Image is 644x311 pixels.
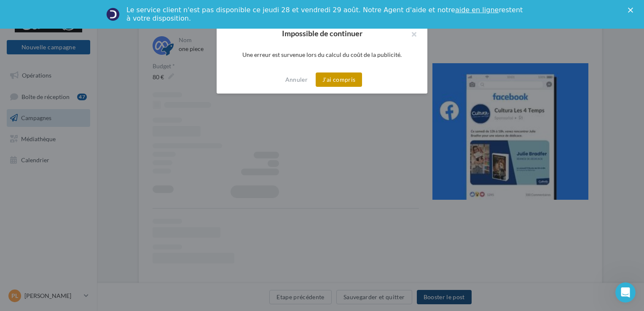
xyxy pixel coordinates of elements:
div: Fermer [628,8,636,13]
iframe: Intercom live chat [615,282,636,303]
button: J'ai compris [316,72,362,87]
div: Le service client n'est pas disponible ce jeudi 28 et vendredi 29 août. Notre Agent d'aide et not... [126,6,524,23]
div: Une erreur est survenue lors du calcul du coût de la publicité. [230,51,414,59]
button: Annuler [282,75,311,85]
img: Profile image for Service-Client [106,8,120,21]
a: aide en ligne [455,6,499,14]
h2: Impossible de continuer [230,29,414,37]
